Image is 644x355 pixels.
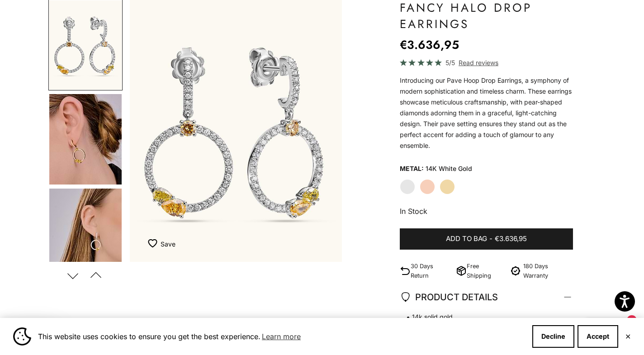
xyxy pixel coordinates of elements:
[411,261,452,280] p: 30 Days Return
[400,205,573,217] p: In Stock
[426,162,472,175] variant-option-value: 14K White Gold
[400,57,573,68] a: 5/5 Read reviews
[400,312,564,322] span: 14k solid gold
[13,327,31,346] img: Cookie banner
[49,94,122,185] img: #YellowGold #WhiteGold #RoseGold
[48,188,123,280] button: Go to item 5
[495,233,527,245] span: €3.636,95
[148,235,175,253] button: Add to Wishlist
[532,325,574,348] button: Decline
[446,233,487,245] span: Add to bag
[400,228,573,250] button: Add to bag-€3.636,95
[49,0,122,90] img: #WhiteGold
[148,239,161,248] img: wishlist
[578,325,618,348] button: Accept
[400,75,573,151] div: Introducing our Pave Hoop Drop Earrings, a symphony of modern sophistication and timeless charm. ...
[400,162,424,175] legend: Metal:
[467,261,504,280] p: Free Shipping
[48,93,123,185] button: Go to item 4
[445,57,455,68] span: 5/5
[625,334,631,339] button: Close
[400,289,498,305] span: PRODUCT DETAILS
[49,189,122,279] img: #YellowGold #WhiteGold #RoseGold
[38,330,525,343] span: This website uses cookies to ensure you get the best experience.
[400,280,573,314] summary: PRODUCT DETAILS
[260,330,302,343] a: Learn more
[400,36,459,54] sale-price: €3.636,95
[459,57,498,68] span: Read reviews
[523,261,573,280] p: 180 Days Warranty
